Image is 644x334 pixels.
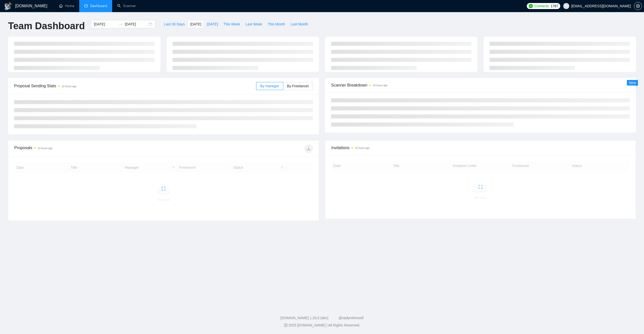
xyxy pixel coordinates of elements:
[8,20,85,32] h1: Team Dashboard
[94,21,117,27] input: Start date
[14,83,256,89] span: Proposal Sending Stats
[119,22,123,26] span: to
[551,3,558,9] span: 1787
[284,323,288,327] span: copyright
[4,2,12,10] img: logo
[62,85,76,88] time: 10 hours ago
[265,20,288,28] button: This Month
[529,4,533,8] img: upwork-logo.png
[534,3,549,9] span: Connects:
[117,4,136,8] a: searchScanner
[331,82,630,88] span: Scanner Breakdown
[634,4,642,8] a: setting
[629,81,636,85] span: New
[243,20,265,28] button: Last Week
[355,147,370,149] time: 10 hours ago
[223,21,240,27] span: This Week
[288,20,311,28] button: Last Month
[280,316,329,320] a: [DOMAIN_NAME] 1.26.0 (dev)
[90,4,107,8] span: Dashboard
[246,21,262,27] span: Last Week
[260,84,279,88] span: By manager
[287,84,309,88] span: By Freelancer
[119,22,123,26] span: swap-right
[125,21,148,27] input: End date
[291,21,308,27] span: Last Month
[4,323,640,328] div: 2025 [DOMAIN_NAME] | All Rights Reserved.
[268,21,285,27] span: This Month
[204,20,221,28] button: [DATE]
[565,4,568,8] span: user
[84,4,88,8] span: dashboard
[14,145,164,153] div: Proposals
[221,20,243,28] button: This Week
[207,21,218,27] span: [DATE]
[190,21,201,27] span: [DATE]
[38,147,52,150] time: 10 hours ago
[373,84,387,87] time: 10 hours ago
[187,20,204,28] button: [DATE]
[161,20,187,28] button: Last 30 Days
[331,145,630,151] span: Invitations
[634,2,642,10] button: setting
[338,316,364,320] a: @vadymhimself
[164,21,185,27] span: Last 30 Days
[59,4,74,8] a: homeHome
